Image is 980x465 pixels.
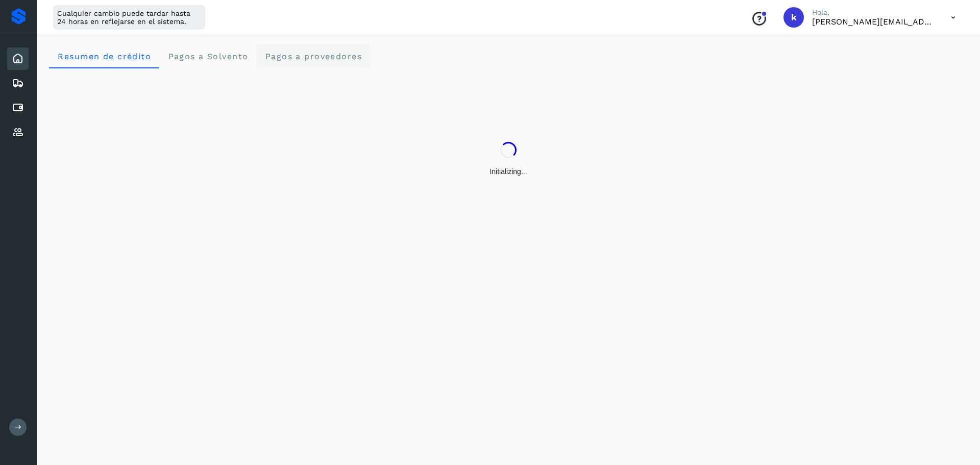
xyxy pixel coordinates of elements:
div: Embarques [7,72,29,94]
span: Pagos a Solvento [167,52,248,61]
p: karen.saucedo@53cargo.com [812,17,935,27]
div: Inicio [7,47,29,70]
div: Cuentas por pagar [7,96,29,119]
div: Cualquier cambio puede tardar hasta 24 horas en reflejarse en el sistema. [53,5,205,30]
span: Pagos a proveedores [264,52,362,61]
p: Hola, [812,8,935,17]
div: Proveedores [7,121,29,143]
span: Resumen de crédito [57,52,151,61]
